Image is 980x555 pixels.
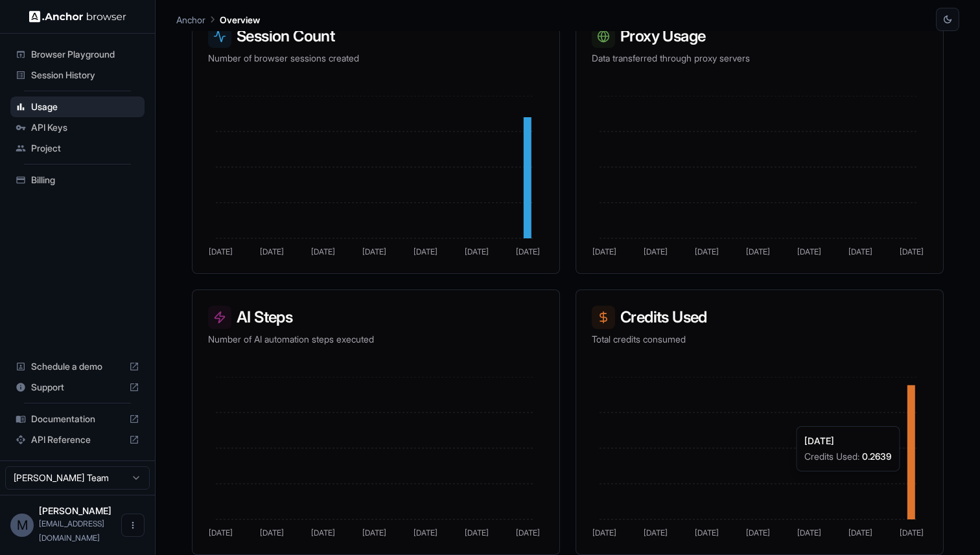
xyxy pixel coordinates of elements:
span: Browser Playground [31,48,139,61]
tspan: [DATE] [362,247,386,256]
div: Billing [10,170,145,190]
tspan: [DATE] [900,528,924,538]
p: Anchor [176,13,205,27]
tspan: [DATE] [848,528,872,538]
tspan: [DATE] [362,528,386,538]
tspan: [DATE] [516,247,540,256]
img: Anchor Logo [29,10,126,23]
span: Schedule a demo [31,360,124,373]
div: Usage [10,96,145,117]
tspan: [DATE] [465,528,489,538]
span: marton@craft.do [39,519,104,543]
tspan: [DATE] [746,528,770,538]
span: API Keys [31,121,139,134]
p: Overview [220,13,260,27]
p: Number of browser sessions created [208,52,544,65]
tspan: [DATE] [797,528,821,538]
span: Marton Wernigg [39,505,111,516]
p: Number of AI automation steps executed [208,333,544,346]
tspan: [DATE] [209,528,233,538]
tspan: [DATE] [592,247,616,256]
tspan: [DATE] [311,528,335,538]
tspan: [DATE] [414,247,437,256]
span: Documentation [31,413,124,425]
span: Session History [31,69,139,82]
p: Data transferred through proxy servers [592,52,927,65]
button: Open menu [121,514,145,537]
div: Session History [10,65,145,85]
span: Billing [31,174,139,187]
span: Usage [31,100,139,113]
div: M [10,514,34,537]
span: API Reference [31,433,124,446]
tspan: [DATE] [900,247,924,256]
div: Support [10,377,145,398]
tspan: [DATE] [746,247,770,256]
tspan: [DATE] [465,247,489,256]
div: Schedule a demo [10,356,145,377]
div: Documentation [10,409,145,429]
span: Support [31,381,124,394]
nav: breadcrumb [176,12,260,27]
h3: Credits Used [592,306,927,329]
div: API Reference [10,429,145,450]
tspan: [DATE] [644,247,668,256]
span: Project [31,142,139,155]
tspan: [DATE] [592,528,616,538]
h3: AI Steps [208,306,544,329]
h3: Session Count [208,25,544,48]
tspan: [DATE] [414,528,437,538]
tspan: [DATE] [695,528,719,538]
tspan: [DATE] [797,247,821,256]
div: API Keys [10,117,145,138]
h3: Proxy Usage [592,25,927,48]
p: Total credits consumed [592,333,927,346]
tspan: [DATE] [644,528,668,538]
div: Project [10,138,145,159]
tspan: [DATE] [260,247,284,256]
tspan: [DATE] [209,247,233,256]
div: Browser Playground [10,44,145,65]
tspan: [DATE] [260,528,284,538]
tspan: [DATE] [516,528,540,538]
tspan: [DATE] [848,247,872,256]
tspan: [DATE] [695,247,719,256]
tspan: [DATE] [311,247,335,256]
